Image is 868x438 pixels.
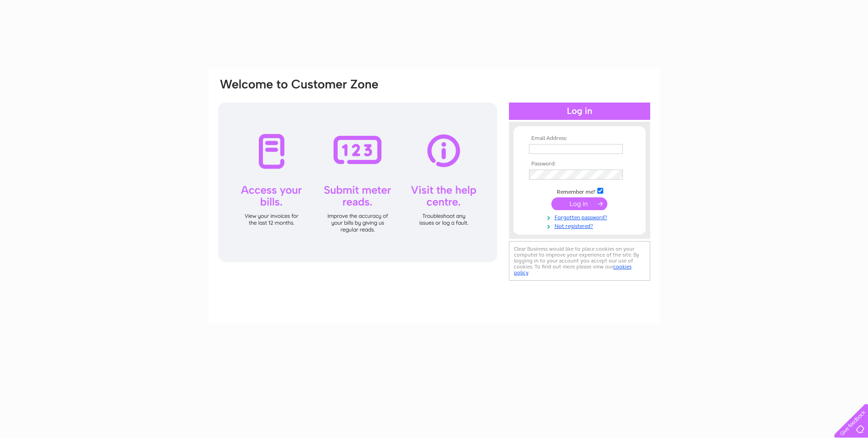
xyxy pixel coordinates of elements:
[527,186,632,196] td: Remember me?
[514,263,632,276] a: cookies policy
[527,135,632,142] th: Email Address:
[509,241,650,281] div: Clear Business would like to place cookies on your computer to improve your experience of the sit...
[551,197,607,210] input: Submit
[527,161,632,167] th: Password:
[529,212,632,221] a: Forgotten password?
[529,221,632,230] a: Not registered?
